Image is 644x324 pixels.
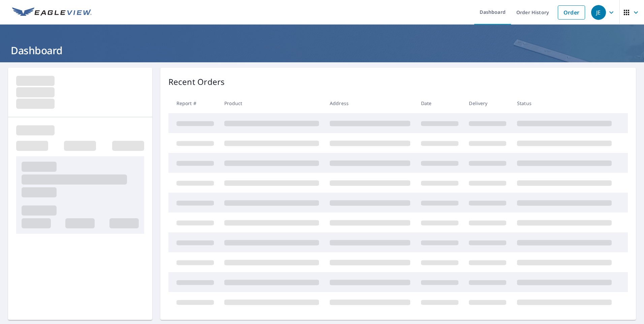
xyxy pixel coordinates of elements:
th: Status [512,93,617,113]
th: Product [219,93,324,113]
div: JE [591,5,606,20]
img: EV Logo [12,7,92,18]
a: Order [558,5,585,20]
th: Delivery [463,93,512,113]
th: Address [324,93,416,113]
th: Report # [168,93,219,113]
p: Recent Orders [168,76,225,88]
th: Date [416,93,464,113]
h1: Dashboard [8,43,636,57]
